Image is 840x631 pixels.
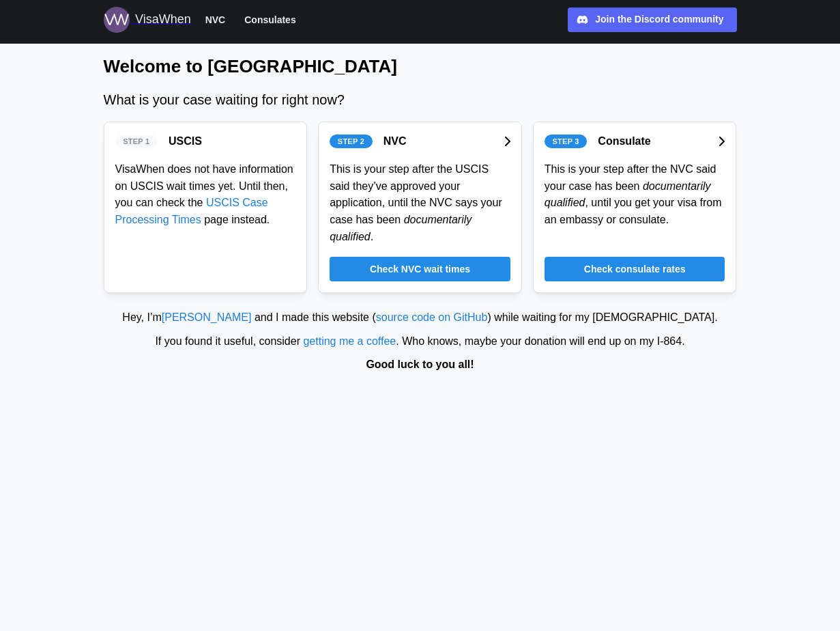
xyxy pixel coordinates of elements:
a: USCIS Case Processing Times [115,197,268,225]
button: Consulates [238,11,302,29]
a: getting me a coffee [303,335,396,347]
div: VisaWhen [135,10,191,29]
span: Step 1 [123,135,149,148]
a: [PERSON_NAME] [162,311,252,323]
span: Consulates [244,12,295,28]
div: This is your step after the USCIS said they’ve approved your application, until the NVC says your... [330,161,510,246]
span: Check NVC wait times [370,257,470,281]
div: USCIS [169,133,202,150]
div: NVC [383,133,407,150]
div: VisaWhen does not have information on USCIS wait times yet. Until then, you can check the page in... [115,161,296,229]
div: Join the Discord community [595,12,723,27]
div: Hey, I’m and I made this website ( ) while waiting for my [DEMOGRAPHIC_DATA]. [7,309,833,326]
div: If you found it useful, consider . Who knows, maybe your donation will end up on my I‑864. [7,333,833,350]
span: Step 2 [338,135,364,148]
img: Logo for VisaWhen [104,7,130,33]
a: Step 3Consulate [545,133,725,150]
div: This is your step after the NVC said your case has been , until you get your visa from an embassy... [545,161,725,229]
a: Logo for VisaWhen VisaWhen [104,7,191,33]
span: Step 3 [552,135,579,148]
a: Step 2NVC [330,133,510,150]
span: NVC [205,12,226,28]
a: source code on GitHub [376,311,488,323]
span: Check consulate rates [584,257,686,281]
div: What is your case waiting for right now? [104,89,737,111]
a: Join the Discord community [568,8,737,32]
div: Consulate [598,133,650,150]
h1: Welcome to [GEOGRAPHIC_DATA] [104,55,737,79]
a: Check consulate rates [545,257,725,281]
button: NVC [199,11,232,29]
em: documentarily qualified [545,180,711,209]
a: Check NVC wait times [330,257,510,281]
div: Good luck to you all! [7,356,833,374]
